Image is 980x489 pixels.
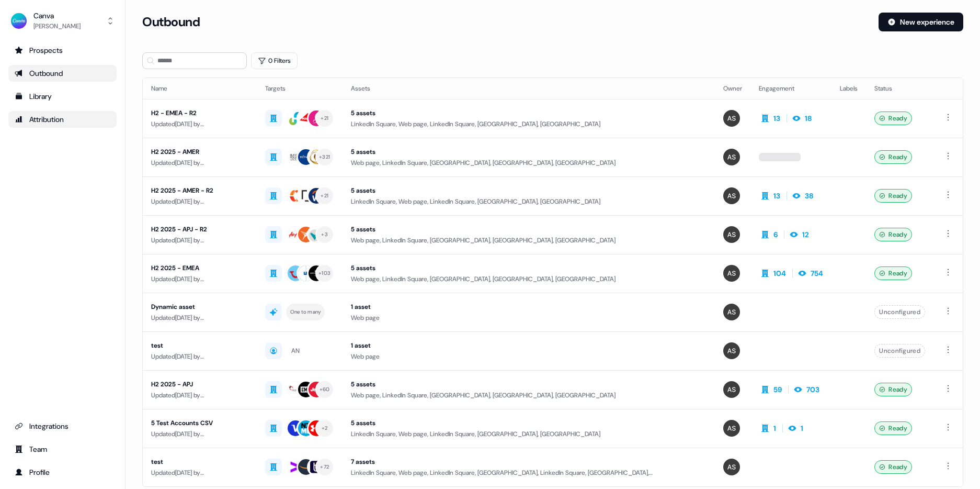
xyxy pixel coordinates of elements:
div: Team [15,444,110,454]
div: Web page [351,351,707,362]
span: Ready [888,113,907,124]
div: 7 assets [351,457,707,467]
div: Updated [DATE] by [PERSON_NAME] [151,196,248,207]
div: test [151,457,248,467]
div: LinkedIn Square, Web page, LinkedIn Square, [GEOGRAPHIC_DATA], LinkedIn Square, [GEOGRAPHIC_DATA]... [351,468,707,478]
span: Ready [888,229,907,240]
div: Library [15,91,110,102]
div: 12 [802,229,809,240]
div: test [151,340,248,351]
span: Ready [888,268,907,279]
div: Web page, LinkedIn Square, [GEOGRAPHIC_DATA], [GEOGRAPHIC_DATA], [GEOGRAPHIC_DATA] [351,274,707,284]
span: Unconfigured [879,346,920,356]
span: Ready [888,384,907,395]
span: Ready [888,191,907,201]
div: + 21 [321,191,328,201]
h3: Outbound [142,14,200,30]
button: Canva[PERSON_NAME] [8,8,117,34]
a: Go to attribution [8,111,117,128]
th: Labels [831,78,866,99]
img: Anna [723,420,740,437]
div: 5 assets [351,263,707,273]
div: [PERSON_NAME] [33,21,81,31]
button: 0 Filters [251,52,298,69]
div: Updated [DATE] by [PERSON_NAME] [151,390,248,401]
th: Targets [257,78,343,99]
div: 5 Test Accounts CSV [151,418,248,428]
img: Anna [723,381,740,398]
div: 59 [773,384,782,395]
img: Anna [723,265,740,282]
div: 754 [811,268,823,279]
div: + 103 [318,269,331,278]
div: H2 2025 - APJ [151,379,248,390]
div: + 321 [319,152,330,162]
th: Assets [343,78,715,99]
div: + 72 [320,462,329,472]
div: 5 assets [351,224,707,235]
div: H2 2025 - EMEA [151,263,248,273]
span: Unconfigured [879,307,920,317]
div: 5 assets [351,418,707,428]
div: Web page [351,313,707,323]
div: 104 [773,268,786,279]
span: Ready [888,462,907,472]
img: Anna [723,342,740,359]
img: Anna [723,149,740,165]
div: Updated [DATE] by [PERSON_NAME] [151,429,248,439]
div: One to many [290,307,321,317]
img: Anna [723,110,740,127]
div: 13 [773,191,780,201]
a: Go to integrations [8,418,117,435]
div: Web page, LinkedIn Square, [GEOGRAPHIC_DATA], [GEOGRAPHIC_DATA], [GEOGRAPHIC_DATA] [351,390,707,401]
div: H2 2025 - AMER - R2 [151,185,248,196]
div: Integrations [15,421,110,431]
div: Updated [DATE] by [PERSON_NAME] [151,235,248,246]
div: 5 assets [351,379,707,390]
div: Web page, LinkedIn Square, [GEOGRAPHIC_DATA], [GEOGRAPHIC_DATA], [GEOGRAPHIC_DATA] [351,235,707,246]
img: Anna [723,459,740,475]
div: 18 [805,113,812,124]
div: H2 2025 - AMER [151,147,248,157]
div: 13 [773,113,780,124]
div: 6 [773,229,778,240]
div: + 60 [320,385,330,394]
div: + 3 [321,230,328,239]
div: 5 assets [351,108,707,118]
button: New experience [879,13,963,31]
img: Anna [723,187,740,204]
div: H2 - EMEA - R2 [151,108,248,118]
th: Engagement [750,78,831,99]
th: Owner [715,78,750,99]
div: + 2 [322,424,328,433]
div: 38 [805,191,813,201]
div: 5 assets [351,185,707,196]
div: 1 [801,423,803,434]
div: Canva [33,10,81,21]
span: Ready [888,423,907,434]
div: LinkedIn Square, Web page, LinkedIn Square, [GEOGRAPHIC_DATA], [GEOGRAPHIC_DATA] [351,429,707,439]
div: 1 asset [351,302,707,312]
div: Updated [DATE] by [PERSON_NAME] [151,158,248,168]
th: Name [143,78,257,99]
div: Updated [DATE] by [PERSON_NAME] [151,351,248,362]
div: Updated [DATE] by [PERSON_NAME] [151,274,248,284]
a: Go to profile [8,464,117,481]
div: 5 assets [351,147,707,157]
a: Go to templates [8,88,117,105]
div: Updated [DATE] by [PERSON_NAME] [151,468,248,478]
div: Profile [15,467,110,477]
div: 703 [806,384,819,395]
th: Status [866,78,933,99]
div: Dynamic asset [151,302,248,312]
img: Anna [723,304,740,320]
div: Prospects [15,45,110,55]
a: Go to prospects [8,42,117,59]
div: Web page, LinkedIn Square, [GEOGRAPHIC_DATA], [GEOGRAPHIC_DATA], [GEOGRAPHIC_DATA] [351,158,707,168]
div: Outbound [15,68,110,79]
div: 1 [773,423,776,434]
a: Go to outbound experience [8,65,117,82]
div: Updated [DATE] by [PERSON_NAME] [151,313,248,323]
a: Go to team [8,441,117,458]
div: 1 asset [351,340,707,351]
